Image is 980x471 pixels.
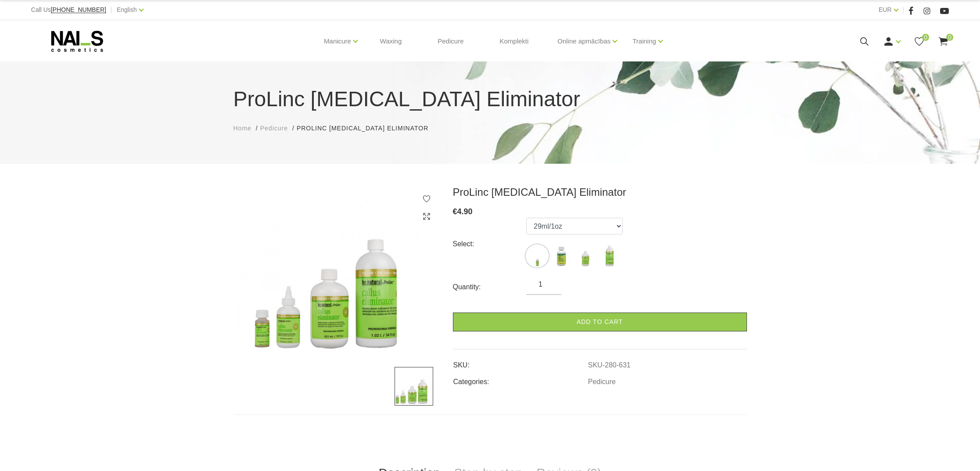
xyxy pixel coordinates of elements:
a: Waxing [373,20,409,62]
span: | [903,4,905,15]
a: Training [632,24,656,59]
img: ... [550,245,572,267]
a: Home [233,124,251,133]
span: 0 [946,34,953,41]
a: Manicure [324,24,351,59]
span: € [453,207,457,216]
a: Pedicure [588,378,616,386]
span: 4.90 [457,207,473,216]
a: EUR [879,4,892,15]
div: Quantity: [453,280,527,294]
a: English [117,4,137,15]
td: SKU: [453,354,588,370]
a: Add to cart [453,313,747,331]
a: SKU-280-631 [588,361,631,369]
a: Pedicure [260,124,288,133]
li: ProLinc [MEDICAL_DATA] Eliminator [297,124,437,133]
h3: ProLinc [MEDICAL_DATA] Eliminator [453,186,747,199]
img: ... [233,186,440,354]
td: Categories: [453,370,588,387]
a: Online apmācības [557,24,610,59]
a: Komplekti [492,20,535,62]
a: 0 [914,36,925,47]
a: [PHONE_NUMBER] [51,7,106,13]
img: ... [574,245,596,267]
div: Select: [453,237,527,251]
div: Call Us [31,4,106,15]
span: Pedicure [260,125,288,132]
h1: ProLinc [MEDICAL_DATA] Eliminator [233,83,747,115]
span: 0 [922,34,929,41]
a: 0 [938,36,949,47]
img: ... [526,245,548,267]
a: Pedicure [431,20,470,62]
span: [PHONE_NUMBER] [51,6,106,13]
img: ... [395,367,433,406]
span: | [111,4,112,15]
span: Home [233,125,251,132]
img: ... [599,245,621,267]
